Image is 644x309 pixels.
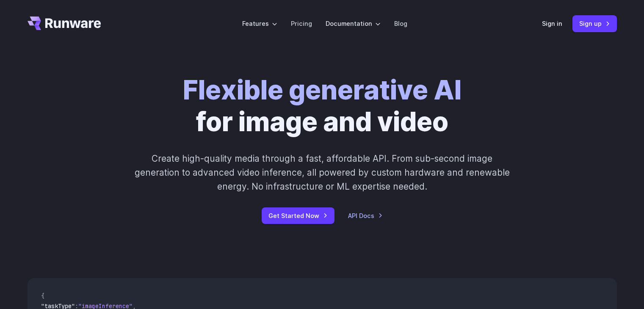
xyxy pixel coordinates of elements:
a: Get Started Now [262,207,334,224]
label: Documentation [326,19,381,28]
a: Pricing [291,19,312,28]
p: Create high-quality media through a fast, affordable API. From sub-second image generation to adv... [133,152,511,194]
a: Sign up [572,15,617,32]
a: Sign in [542,19,562,28]
a: Go to / [28,17,101,30]
a: API Docs [348,211,383,221]
label: Features [242,19,277,28]
span: { [41,292,44,300]
h1: for image and video [183,74,462,138]
a: Blog [394,19,407,28]
strong: Flexible generative AI [183,74,462,106]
